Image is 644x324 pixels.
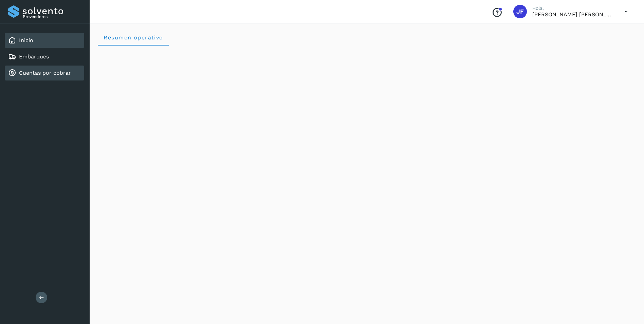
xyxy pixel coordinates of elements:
p: Hola, [532,5,614,11]
span: Resumen operativo [103,34,163,41]
div: Cuentas por cobrar [5,66,84,80]
p: Proveedores [23,14,81,19]
a: Embarques [19,53,49,60]
div: Embarques [5,49,84,64]
a: Cuentas por cobrar [19,70,71,76]
p: JUAN FRANCISCO PARDO MARTINEZ [532,11,614,18]
div: Inicio [5,33,84,48]
a: Inicio [19,37,33,43]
